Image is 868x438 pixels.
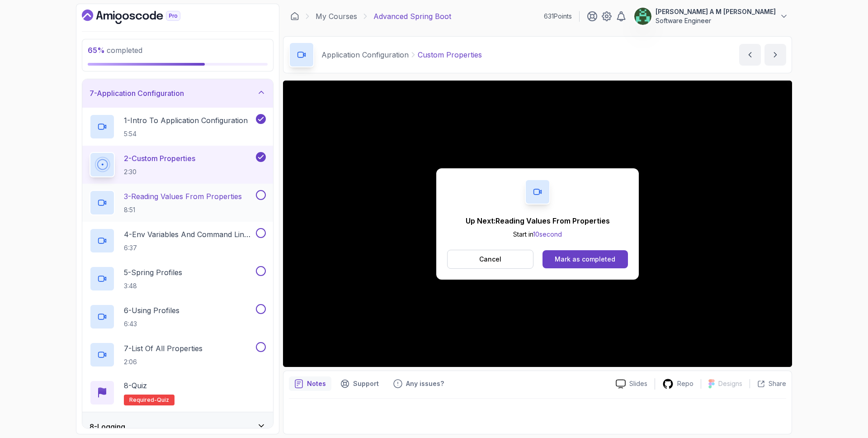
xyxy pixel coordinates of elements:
p: 6:43 [124,319,179,328]
p: Slides [629,379,647,388]
p: 4 - Env Variables And Command Line Arguments [124,229,254,240]
span: 65 % [88,46,105,55]
p: [PERSON_NAME] A M [PERSON_NAME] [656,7,776,16]
p: Support [353,379,379,388]
button: 8-QuizRequired-quiz [90,380,266,405]
p: Designs [718,379,742,388]
button: 5-Spring Profiles3:48 [90,266,266,291]
h3: 8 - Logging [90,421,125,432]
span: completed [88,46,142,55]
a: Dashboard [82,10,201,24]
p: Notes [307,379,326,388]
p: 1 - Intro To Application Configuration [124,115,248,126]
p: 2 - Custom Properties [124,153,195,164]
p: Start in [466,230,610,239]
p: Cancel [479,255,501,264]
button: 7-Application Configuration [82,79,273,108]
div: Mark as completed [555,255,615,264]
img: user profile image [634,8,651,25]
button: previous content [739,44,761,66]
button: 2-Custom Properties2:30 [90,152,266,177]
iframe: 2 - Custom Properties [283,81,792,367]
p: Up Next: Reading Values From Properties [466,215,610,226]
button: user profile image[PERSON_NAME] A M [PERSON_NAME]Software Engineer [634,7,788,25]
p: 5 - Spring Profiles [124,267,182,278]
p: Share [769,379,786,388]
button: 1-Intro To Application Configuration5:54 [90,114,266,139]
a: Slides [609,379,655,389]
button: Feedback button [388,376,449,391]
p: 3:48 [124,281,182,290]
a: My Courses [316,11,357,22]
p: Advanced Spring Boot [373,11,451,22]
button: next content [764,44,786,66]
a: Repo [655,378,701,390]
button: Cancel [447,250,533,269]
p: 8:51 [124,205,242,214]
button: 4-Env Variables And Command Line Arguments6:37 [90,228,266,253]
h3: 7 - Application Configuration [90,88,184,99]
p: 6 - Using Profiles [124,305,179,316]
p: Any issues? [406,379,444,388]
button: 6-Using Profiles6:43 [90,304,266,329]
button: Support button [335,376,384,391]
p: Custom Properties [418,49,482,60]
p: Repo [677,379,693,388]
span: 10 second [533,230,562,238]
button: Share [750,379,786,388]
p: 2:06 [124,357,203,367]
button: 3-Reading Values From Properties8:51 [90,190,266,215]
a: Dashboard [290,12,299,21]
p: 3 - Reading Values From Properties [124,191,242,202]
p: 2:30 [124,167,195,176]
p: 631 Points [544,12,572,21]
p: 5:54 [124,129,248,138]
p: 6:37 [124,243,254,252]
p: 8 - Quiz [124,380,147,391]
p: 7 - List Of All Properties [124,343,203,354]
span: Required- [129,396,157,404]
button: notes button [289,376,331,391]
span: quiz [157,396,169,404]
button: Mark as completed [542,250,628,268]
p: Application Configuration [321,49,409,60]
button: 7-List Of All Properties2:06 [90,342,266,367]
p: Software Engineer [656,16,776,25]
